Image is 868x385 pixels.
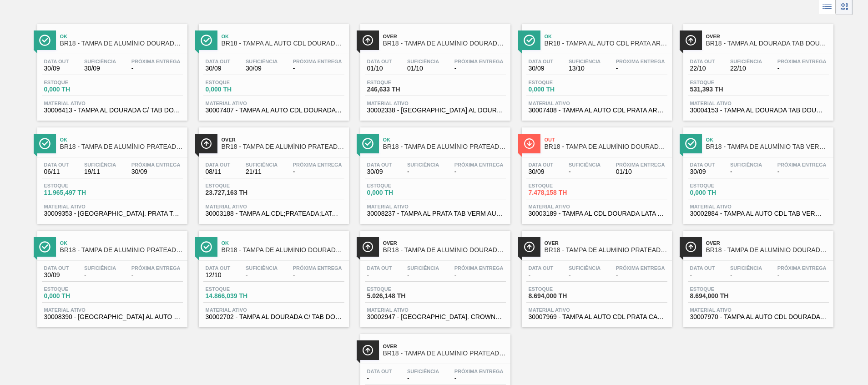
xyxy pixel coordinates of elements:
span: Estoque [367,80,431,85]
span: 06/11 [44,168,69,175]
span: Estoque [44,80,108,85]
span: Próxima Entrega [131,265,181,271]
span: 13/10 [569,65,601,72]
span: BR18 - TAMPA DE ALUMÍNIO DOURADA TAB DOURADO CROWN [383,40,506,47]
img: Ícone [201,35,212,46]
span: Estoque [529,286,592,292]
img: Ícone [362,344,373,356]
span: Próxima Entrega [616,265,665,271]
span: 01/10 [367,65,392,72]
span: Ok [222,34,344,39]
span: Material ativo [529,204,665,209]
span: 30007970 - TAMPA AL AUTO CDL DOURADA CANPACK [690,314,827,320]
span: 21/11 [246,168,278,175]
a: ÍconeOkBR18 - TAMPA DE ALUMÍNIO PRATEADA TAB VERM BALL CDLData out06/11Suficiência19/11Próxima En... [30,121,192,224]
span: 0,000 TH [367,189,431,196]
span: Suficiência [730,59,762,64]
img: Ícone [362,138,373,149]
span: Suficiência [407,59,439,64]
span: 14.866,039 TH [206,293,269,299]
span: BR18 - TAMPA DE ALUMÍNIO DOURADA TAB DOURADO ARDAGH [60,40,183,47]
span: BR18 - TAMPA DE ALUMÍNIO PRATEADA CANPACK B64 [60,247,183,253]
a: ÍconeOkBR18 - TAMPA DE ALUMÍNIO TAB VERMELHO CANPACK CDLData out30/09Suficiência-Próxima Entrega-... [676,121,838,224]
span: 30/09 [44,65,69,72]
img: Ícone [39,138,50,149]
span: Over [383,34,506,39]
span: 8.694,000 TH [529,293,592,299]
span: Suficiência [84,265,116,271]
span: BR18 - TAMPA DE ALUMÍNIO PRATEADA CANPACK CDL [545,247,667,253]
span: 30/09 [131,168,181,175]
span: 01/10 [616,168,665,175]
img: Ícone [39,241,50,253]
span: BR18 - TAMPA DE ALUMÍNIO DOURADA CROWN ISE [383,247,506,253]
span: Ok [545,34,667,39]
span: Material ativo [44,307,181,313]
span: Próxima Entrega [454,162,504,167]
span: Material ativo [367,307,504,313]
span: Suficiência [407,265,439,271]
span: Data out [44,59,69,64]
span: Próxima Entrega [293,265,342,271]
a: ÍconeOkBR18 - TAMPA DE ALUMÍNIO DOURADA TAB DOURADOData out12/10Suficiência-Próxima Entrega-Estoq... [192,224,353,327]
span: Material ativo [367,204,504,209]
span: Data out [367,59,392,64]
img: Ícone [201,241,212,253]
span: Data out [44,162,69,167]
span: Material ativo [690,101,827,106]
span: Suficiência [569,265,601,271]
span: Estoque [206,80,269,85]
span: BR18 - TAMPA AL DOURADA TAB DOURADA CANPACK CDL [706,40,829,47]
span: 12/10 [206,272,231,279]
span: Material ativo [367,101,504,106]
span: Data out [367,265,392,271]
span: Data out [529,162,554,167]
img: Ícone [685,138,696,149]
span: BR18 - TAMPA AL AUTO CDL DOURADA ARDAGH [222,40,344,47]
span: 08/11 [206,168,231,175]
span: - [407,272,439,279]
span: 11.965,497 TH [44,189,108,196]
span: - [367,375,392,382]
span: - [730,272,762,279]
span: Suficiência [569,162,601,167]
span: Suficiência [246,162,278,167]
span: Data out [690,59,715,64]
span: Estoque [44,183,108,188]
span: - [777,272,827,279]
span: Over [383,344,506,349]
span: 22/10 [730,65,762,72]
span: Ok [383,137,506,142]
a: ÍconeOkBR18 - TAMPA DE ALUMÍNIO DOURADA TAB DOURADO ARDAGHData out30/09Suficiência30/09Próxima En... [30,17,192,121]
span: Material ativo [206,204,342,209]
span: - [454,272,504,279]
span: Ok [60,137,183,142]
span: Suficiência [569,59,601,64]
span: 01/10 [407,65,439,72]
span: Over [383,240,506,246]
span: Próxima Entrega [454,265,504,271]
span: Data out [529,59,554,64]
span: BR18 - TAMPA DE ALUMÍNIO PRATEADA TAB VERMELHO ISE [383,143,506,150]
span: Data out [44,265,69,271]
span: Data out [206,162,231,167]
span: Material ativo [44,204,181,209]
span: 7.478,158 TH [529,189,592,196]
span: - [367,272,392,279]
span: Over [706,34,829,39]
span: 30004153 - TAMPA AL DOURADA TAB DOURADO CDL CANPACK [690,107,827,114]
span: Próxima Entrega [777,162,827,167]
a: ÍconeOutBR18 - TAMPA DE ALUMÍNIO DOURADA BALL CDLData out30/09Suficiência-Próxima Entrega01/10Est... [515,121,676,224]
span: - [777,65,827,72]
span: - [529,272,554,279]
span: Data out [206,265,231,271]
span: Próxima Entrega [131,59,181,64]
span: Estoque [529,183,592,188]
span: - [454,168,504,175]
span: 0,000 TH [690,189,754,196]
span: - [569,272,601,279]
img: Ícone [685,241,696,253]
span: Material ativo [206,307,342,313]
span: Estoque [529,80,592,85]
span: Estoque [206,183,269,188]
